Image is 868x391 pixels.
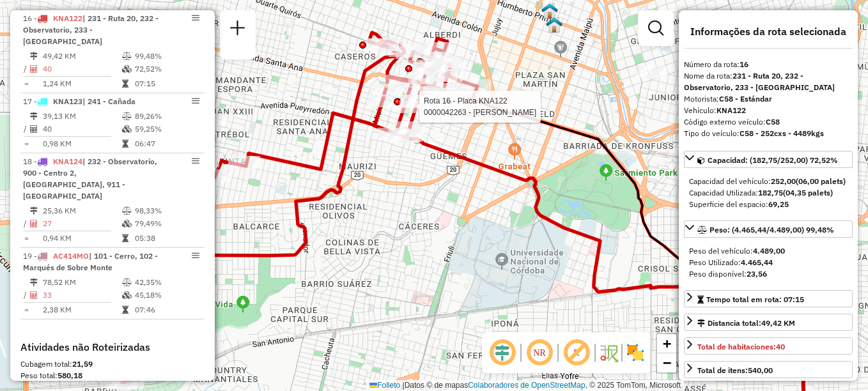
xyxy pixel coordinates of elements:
[684,59,853,70] div: Número da rota:
[134,77,199,90] td: 07:15
[122,234,128,242] i: Tempo total em rota
[30,291,38,299] i: Total de Atividades
[706,295,804,304] span: Tempo total em rota: 07:15
[689,268,848,280] div: Peso disponível:
[42,77,121,90] td: 1,24 KM
[42,289,121,302] td: 33
[684,314,853,331] a: Distancia total:49,42 KM
[192,157,199,165] em: Opções
[684,94,772,103] font: Motorista:
[122,125,132,133] i: % de utilização da cubagem
[122,65,132,73] i: % de utilização da cubagem
[796,176,846,186] strong: (06,00 palets)
[546,17,562,33] img: UDC - Córdoba
[689,257,773,267] font: Peso Utilizado:
[684,220,853,238] a: Peso: (4.465,44/4.489,00) 99,48%
[697,342,785,351] span: Total de habitaciones:
[42,50,121,63] td: 49,42 KM
[20,341,205,353] h4: Atividades não Roteirizadas
[53,96,82,106] span: KNA123
[748,365,773,375] strong: 540,00
[30,220,38,227] i: Total de Atividades
[766,117,780,126] strong: C58
[741,257,773,267] strong: 4.465,44
[134,232,199,245] td: 05:38
[134,204,199,217] td: 98,33%
[135,290,162,300] font: 45,18%
[192,14,199,22] em: Opções
[30,65,38,73] i: Total de Atividades
[689,246,785,256] span: Peso del vehículo:
[768,199,789,209] strong: 69,25
[598,342,619,363] img: Fluxo de ruas
[684,70,853,93] div: Nome da rota:
[684,361,853,378] a: Total de itens:540,00
[42,217,121,230] td: 27
[23,251,37,261] font: 19 -
[42,303,121,316] td: 2,38 KM
[42,63,121,75] td: 40
[23,232,29,245] td: =
[684,26,853,38] h4: Informações da rota selecionada
[23,137,29,150] td: =
[709,225,834,234] span: Peso: (4.465,44/4.489,00) 99,48%
[23,63,29,75] td: /
[72,359,93,369] strong: 21,59
[20,370,205,381] div: Peso total:
[30,207,38,215] i: Distância Total
[30,125,38,133] i: Total de Atividades
[20,358,205,370] div: Cubagem total:
[42,137,121,150] td: 0,98 KM
[771,176,796,186] strong: 252,00
[689,188,833,197] font: Capacidad Utilizada:
[42,204,121,217] td: 25,36 KM
[366,380,684,391] div: Datos © de mapas , © 2025 TomTom, Microsoft
[23,13,159,46] span: | 231 - Ruta 20, 232 - Observatorio, 233 - [GEOGRAPHIC_DATA]
[657,334,676,353] a: Acercar
[717,105,746,115] strong: KNA122
[23,123,29,135] td: /
[134,50,199,63] td: 99,48%
[122,220,132,227] i: % de utilização da cubagem
[740,59,748,69] strong: 16
[657,353,676,372] a: Alejar
[663,355,671,371] span: −
[122,306,128,314] i: Tempo total em rota
[53,157,82,166] span: KNA124
[487,337,518,368] span: Ocultar deslocamento
[524,337,555,368] span: Ocultar NR
[776,342,785,351] strong: 40
[684,240,853,285] div: Peso: (4.465,44/4.489,00) 99,48%
[53,13,82,23] span: KNA122
[30,279,38,286] i: Distância Total
[23,251,158,272] span: | 101 - Cerro, 102 - Marqués de Sobre Monte
[23,217,29,230] td: /
[122,52,132,60] i: % de utilização do peso
[122,207,132,215] i: % de utilização do peso
[192,97,199,105] em: Opções
[783,188,833,197] strong: (04,35 palets)
[403,381,405,390] span: |
[122,80,128,88] i: Tempo total em rota
[30,112,38,120] i: Distância Total
[719,94,772,103] strong: C58 - Estándar
[135,218,162,228] font: 79,49%
[708,318,795,328] font: Distancia total:
[225,15,251,44] a: Nova sessão e pesquisa
[684,116,853,128] div: Código externo veículo:
[635,65,667,78] div: Atividade não roteirizada - Ricardo Giglioli
[134,137,199,150] td: 06:47
[30,52,38,60] i: Distância Total
[708,155,838,165] span: Capacidad: (182,75/252,00) 72,52%
[643,15,669,41] a: Exibir filtros
[697,365,773,376] div: Total de itens:
[468,381,585,390] a: Colaboradores de OpenStreetMap
[122,279,132,286] i: % de utilização do peso
[684,151,853,168] a: Capacidad: (182,75/252,00) 72,52%
[684,337,853,355] a: Total de habitaciones:40
[747,269,767,279] strong: 23,56
[684,171,853,215] div: Capacidad: (182,75/252,00) 72,52%
[122,112,132,120] i: % de utilização do peso
[23,303,29,316] td: =
[122,140,128,148] i: Tempo total em rota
